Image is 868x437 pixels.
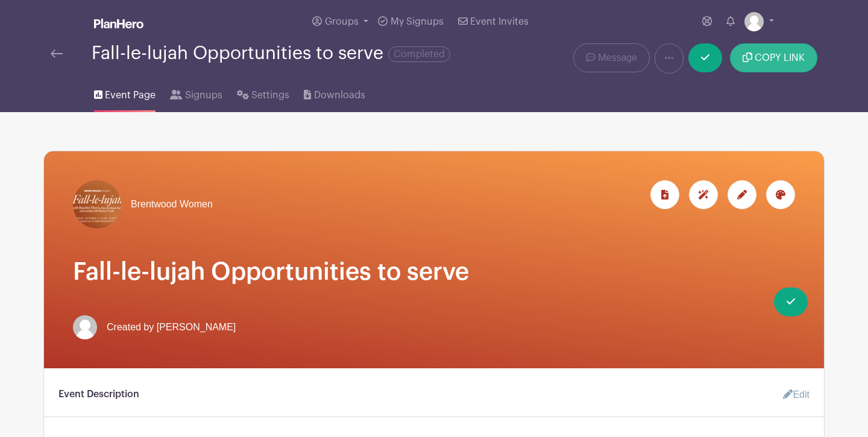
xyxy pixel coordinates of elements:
[94,19,143,28] img: logo_white-6c42ec7e38ccf1d336a20a19083b03d10ae64f83f12c07503d8b9e83406b4c7d.svg
[170,74,222,112] a: Signups
[388,46,450,62] span: Completed
[51,49,63,58] img: back-arrow-29a5d9b10d5bd6ae65dc969a981735edf675c4d7a1fe02e03b50dbd4ba3cdb55.svg
[107,320,236,335] span: Created by [PERSON_NAME]
[94,74,156,112] a: Event Page
[73,257,795,286] h1: Fall-le-lujah Opportunities to serve
[92,43,450,63] div: Fall-le-lujah Opportunities to serve
[237,74,289,112] a: Settings
[391,17,444,27] span: My Signups
[73,315,97,339] img: default-ce2991bfa6775e67f084385cd625a349d9dcbb7a52a09fb2fda1e96e2d18dcdb.png
[325,17,359,27] span: Groups
[131,197,213,212] span: Brentwood Women
[251,88,289,102] span: Settings
[598,51,637,65] span: Message
[755,53,805,63] span: COPY LINK
[573,43,650,72] a: Message
[773,383,810,407] a: Edit
[314,88,365,102] span: Downloads
[470,17,529,27] span: Event Invites
[73,180,121,228] img: Screenshot%202025-09-23%20at%203.35.27%E2%80%AFPM.png
[730,43,817,72] button: COPY LINK
[105,88,156,102] span: Event Page
[185,88,222,102] span: Signups
[304,74,365,112] a: Downloads
[58,389,139,400] h6: Event Description
[73,180,213,228] a: Brentwood Women
[744,12,764,31] img: default-ce2991bfa6775e67f084385cd625a349d9dcbb7a52a09fb2fda1e96e2d18dcdb.png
